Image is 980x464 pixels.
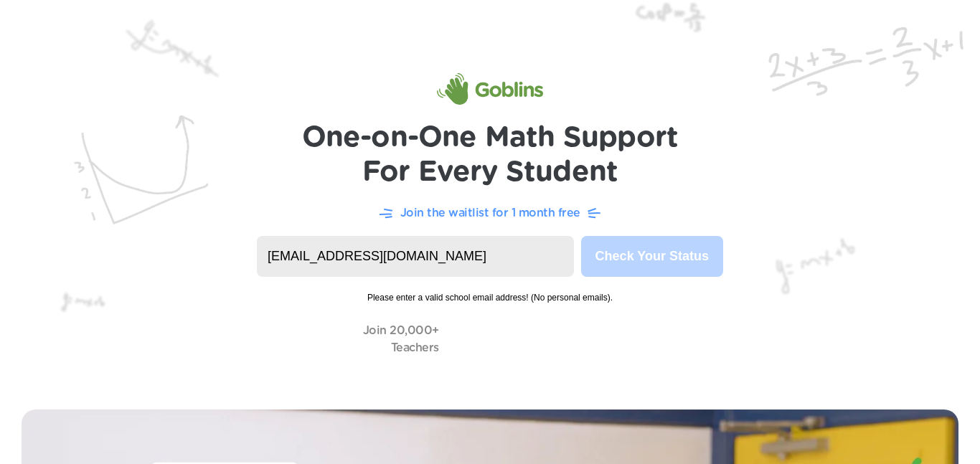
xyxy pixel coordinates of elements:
[581,236,723,277] button: Check Your Status
[363,322,439,356] p: Join 20,000+ Teachers
[257,277,723,304] span: Please enter a valid school email address! (No personal emails).
[257,236,574,277] input: name@yourschool.org
[302,120,679,189] h1: One-on-One Math Support For Every Student
[400,204,580,222] p: Join the waitlist for 1 month free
